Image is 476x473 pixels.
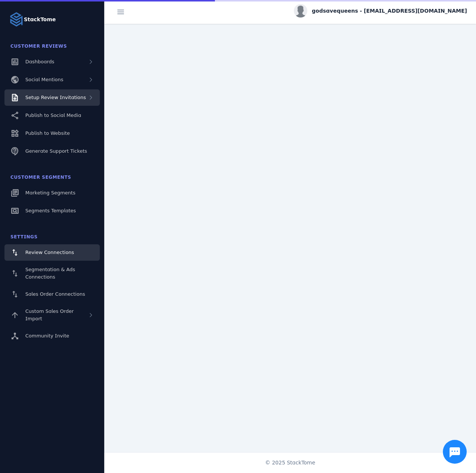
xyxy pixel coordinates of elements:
[24,16,56,23] strong: StackTome
[4,185,100,201] a: Marketing Segments
[4,286,100,302] a: Sales Order Connections
[10,175,71,180] span: Customer Segments
[265,459,315,467] span: © 2025 StackTome
[10,234,38,239] span: Settings
[25,95,86,100] span: Setup Review Invitations
[4,244,100,261] a: Review Connections
[294,4,307,18] img: profile.jpg
[4,125,100,142] a: Publish to Website
[4,203,100,219] a: Segments Templates
[25,291,85,297] span: Sales Order Connections
[312,7,467,15] span: godsavequeens - [EMAIL_ADDRESS][DOMAIN_NAME]
[4,107,100,124] a: Publish to Social Media
[25,112,81,118] span: Publish to Social Media
[25,190,75,196] span: Marketing Segments
[25,59,54,64] span: Dashboards
[25,130,70,136] span: Publish to Website
[25,250,74,255] span: Review Connections
[25,77,63,82] span: Social Mentions
[4,262,100,285] a: Segmentation & Ads Connections
[294,4,467,18] button: godsavequeens - [EMAIL_ADDRESS][DOMAIN_NAME]
[4,328,100,344] a: Community Invite
[25,208,76,213] span: Segments Templates
[25,333,69,339] span: Community Invite
[4,143,100,159] a: Generate Support Tickets
[9,12,24,27] img: Logo image
[25,308,74,321] span: Custom Sales Order Import
[25,148,87,154] span: Generate Support Tickets
[25,267,75,280] span: Segmentation & Ads Connections
[10,44,67,49] span: Customer Reviews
